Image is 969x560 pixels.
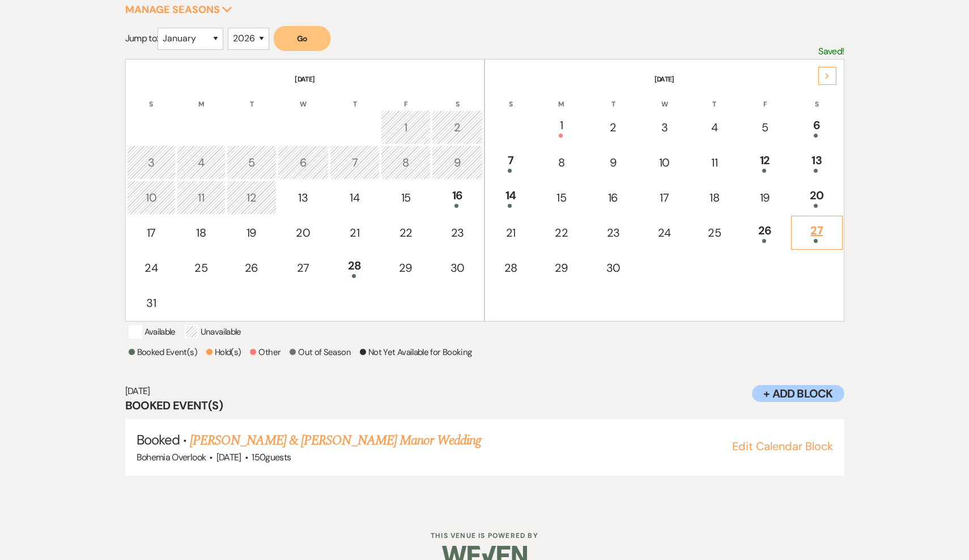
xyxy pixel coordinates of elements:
div: 28 [492,259,529,276]
div: 9 [594,154,632,171]
div: 30 [438,259,477,276]
div: 22 [542,224,580,241]
span: [DATE] [216,451,241,463]
th: M [536,86,586,109]
div: 3 [133,154,169,171]
th: S [127,86,176,109]
div: 24 [646,224,682,241]
div: 23 [438,224,477,241]
div: 19 [233,224,270,241]
th: S [486,86,535,109]
div: 3 [646,119,682,136]
th: M [177,86,226,109]
p: Not Yet Available for Booking [360,345,471,359]
p: Available [129,325,176,339]
div: 10 [133,189,169,206]
div: 7 [492,152,529,173]
div: 25 [183,259,219,276]
div: 11 [183,189,219,206]
div: 21 [492,224,529,241]
button: Edit Calendar Block [732,441,833,452]
div: 24 [133,259,169,276]
button: Go [274,26,330,51]
th: S [432,86,483,109]
div: 9 [438,154,477,171]
div: 4 [696,119,732,136]
div: 19 [746,189,784,206]
div: 23 [594,224,632,241]
div: 15 [387,189,424,206]
th: T [227,86,277,109]
div: 2 [438,119,477,136]
div: 13 [797,152,836,173]
th: F [381,86,431,109]
p: Out of Season [290,345,351,359]
div: 20 [797,187,836,208]
a: [PERSON_NAME] & [PERSON_NAME] Manor Wedding [190,430,481,451]
div: 8 [542,154,580,171]
div: 1 [542,117,580,138]
span: Jump to: [125,32,158,44]
th: T [690,86,738,109]
button: + Add Block [752,385,844,402]
div: 8 [387,154,424,171]
th: T [330,86,380,109]
h3: Booked Event(s) [125,397,844,413]
th: T [588,86,639,109]
div: 10 [646,154,682,171]
p: Booked Event(s) [129,345,197,359]
div: 6 [284,154,322,171]
div: 13 [284,189,322,206]
div: 12 [746,152,784,173]
th: W [278,86,329,109]
th: S [791,86,842,109]
div: 29 [387,259,424,276]
th: W [640,86,688,109]
div: 12 [233,189,270,206]
div: 25 [696,224,732,241]
div: 11 [696,154,732,171]
div: 17 [646,189,682,206]
div: 16 [438,187,477,208]
div: 2 [594,119,632,136]
div: 27 [797,222,836,243]
span: Booked [137,431,180,448]
div: 6 [797,117,836,138]
div: 26 [746,222,784,243]
th: F [740,86,790,109]
div: 18 [696,189,732,206]
div: 18 [183,224,219,241]
div: 5 [233,154,270,171]
div: 14 [336,189,373,206]
p: Other [250,345,280,359]
div: 27 [284,259,322,276]
div: 26 [233,259,270,276]
p: Saved! [818,44,844,59]
span: Bohemia Overlook [137,451,206,463]
div: 21 [336,224,373,241]
span: 150 guests [252,451,291,463]
p: Hold(s) [206,345,241,359]
button: Manage Seasons [125,5,232,15]
div: 20 [284,224,322,241]
div: 16 [594,189,632,206]
div: 29 [542,259,580,276]
div: 28 [336,257,373,278]
p: Unavailable [185,325,241,339]
div: 15 [542,189,580,206]
th: [DATE] [127,61,483,84]
div: 17 [133,224,169,241]
div: 22 [387,224,424,241]
div: 7 [336,154,373,171]
div: 30 [594,259,632,276]
th: [DATE] [486,61,843,84]
div: 1 [387,119,424,136]
h6: [DATE] [125,385,844,397]
div: 5 [746,119,784,136]
div: 31 [133,294,169,311]
div: 4 [183,154,219,171]
div: 14 [492,187,529,208]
